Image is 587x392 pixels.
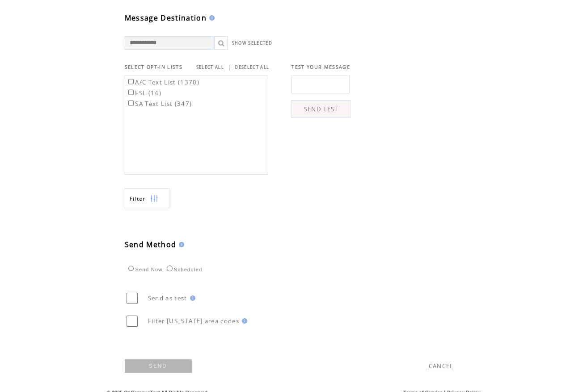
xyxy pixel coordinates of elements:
label: A/C Text List (1370) [127,78,200,86]
label: Scheduled [165,267,203,272]
a: Filter [125,188,169,208]
span: Send as test [148,294,187,302]
img: help.gif [176,242,184,247]
span: Filter [US_STATE] area codes [148,317,239,325]
a: SEND [125,359,192,373]
span: SELECT OPT-IN LISTS [125,64,182,70]
label: SA Text List (347) [127,100,192,108]
a: SEND TEST [291,100,351,118]
a: SELECT ALL [196,64,224,70]
img: help.gif [239,318,247,324]
img: filters.png [150,189,158,209]
a: DESELECT ALL [235,64,269,70]
span: Send Method [125,240,177,249]
input: A/C Text List (1370) [128,79,134,84]
span: Message Destination [125,13,207,23]
img: help.gif [207,15,215,21]
label: Send Now [126,267,163,272]
label: FSL (14) [127,89,162,97]
span: | [228,63,231,71]
input: SA Text List (347) [128,100,134,106]
img: help.gif [187,295,195,301]
span: TEST YOUR MESSAGE [291,64,350,70]
span: Show filters [130,195,146,202]
input: Send Now [128,266,134,271]
input: FSL (14) [128,89,134,95]
input: Scheduled [167,266,173,271]
a: SHOW SELECTED [232,40,272,46]
a: CANCEL [429,362,454,370]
